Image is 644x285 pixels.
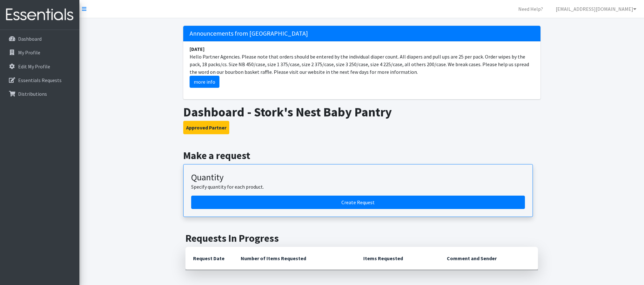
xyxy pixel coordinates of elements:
[18,49,40,56] p: My Profile
[3,60,77,73] a: Edit My Profile
[183,121,229,134] button: Approved Partner
[356,247,439,270] th: Items Requested
[191,172,525,183] h3: Quantity
[3,4,77,25] img: HumanEssentials
[3,74,77,87] a: Essentials Requests
[183,104,540,120] h1: Dashboard - Stork's Nest Baby Pantry
[18,63,50,70] p: Edit My Profile
[3,32,77,45] a: Dashboard
[18,36,42,42] p: Dashboard
[3,46,77,59] a: My Profile
[185,232,538,244] h2: Requests In Progress
[513,3,548,15] a: Need Help?
[183,26,540,41] h5: Announcements from [GEOGRAPHIC_DATA]
[190,46,205,52] strong: [DATE]
[185,247,233,270] th: Request Date
[3,87,77,100] a: Distributions
[183,41,540,92] li: Hello Partner Agencies. Please note that orders should be entered by the individual diaper count....
[191,183,525,191] p: Specify quantity for each product.
[439,247,538,270] th: Comment and Sender
[551,3,641,15] a: [EMAIL_ADDRESS][DOMAIN_NAME]
[18,77,62,83] p: Essentials Requests
[183,149,540,162] h2: Make a request
[191,196,525,209] a: Create a request by quantity
[190,76,219,88] a: more info
[233,247,356,270] th: Number of Items Requested
[18,91,47,97] p: Distributions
